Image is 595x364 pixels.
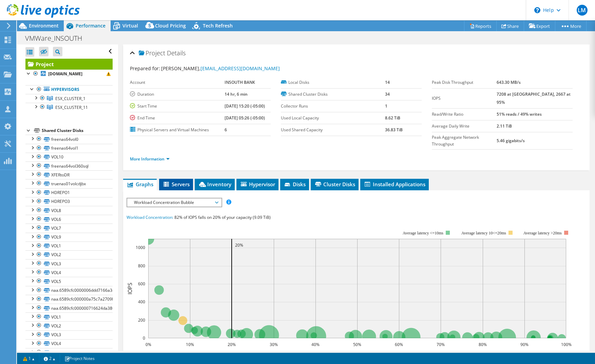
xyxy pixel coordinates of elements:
[385,103,387,109] b: 1
[281,91,385,98] label: Shared Cluster Disks
[225,115,265,121] b: [DATE] 05:26 (-05:00)
[130,127,224,133] label: Physical Servers and Virtual Machines
[284,181,306,188] span: Disks
[174,214,271,220] span: 82% of IOPS falls on 20% of your capacity (9.09 TiB)
[143,335,145,341] text: 0
[432,123,497,130] label: Average Daily Write
[385,79,390,85] b: 14
[225,91,248,97] b: 14 hr, 6 min
[270,342,278,347] text: 30%
[138,263,145,269] text: 800
[130,115,224,121] label: End Time
[130,91,224,98] label: Duration
[25,286,113,295] a: naa.6589cfc0000006ddd7166a34752017bf
[25,59,113,70] a: Project
[25,233,113,242] a: VOL9
[25,330,113,339] a: VOL3
[25,188,113,197] a: HDREPO1
[497,111,542,117] b: 51% reads / 49% writes
[228,342,236,347] text: 20%
[561,342,572,347] text: 100%
[240,181,275,188] span: Hypervisor
[55,96,85,101] span: ESX_CLUSTER_1
[203,22,233,29] span: Tech Refresh
[353,342,361,347] text: 50%
[25,250,113,259] a: VOL2
[25,85,113,94] a: Hypervisors
[225,127,227,133] b: 6
[25,161,113,170] a: freenas64vol360sql
[225,79,255,85] b: INSOUTH BANK
[130,103,224,110] label: Start Time
[29,22,59,29] span: Environment
[25,312,113,321] a: VOL1
[167,49,186,57] span: Details
[39,354,60,363] a: 2
[281,79,385,86] label: Local Disks
[146,342,151,347] text: 0%
[534,7,540,13] svg: \n
[25,153,113,161] a: VOL10
[136,245,145,250] text: 1000
[55,104,88,110] span: ESX_CLUSTER_11
[523,231,562,235] text: Average latency >20ms
[25,304,113,312] a: naa.6589cfc000000716624da3804ec13647
[311,342,320,347] text: 40%
[235,242,243,248] text: 20%
[479,342,487,347] text: 80%
[76,22,105,29] span: Performance
[497,79,521,85] b: 643.30 MB/s
[395,342,403,347] text: 60%
[155,22,186,29] span: Cloud Pricing
[25,206,113,215] a: VOL8
[225,103,265,109] b: [DATE] 15:20 (-05:00)
[281,127,385,133] label: Used Shared Capacity
[497,138,525,143] b: 5.46 gigabits/s
[432,95,497,102] label: IOPS
[403,231,443,235] tspan: Average latency <=10ms
[314,181,355,188] span: Cluster Disks
[127,214,173,220] span: Workload Concentration:
[577,5,588,16] span: LM
[25,70,113,78] a: [DOMAIN_NAME]
[200,65,280,72] a: [EMAIL_ADDRESS][DOMAIN_NAME]
[497,91,571,105] b: 7208 at [GEOGRAPHIC_DATA], 2667 at 95%
[346,349,368,357] text: Capacity
[131,198,218,207] span: Workload Concentration Bubble
[42,127,113,135] div: Shared Cluster Disks
[127,181,153,188] span: Graphs
[130,65,160,72] label: Prepared for:
[25,277,113,286] a: VOL5
[555,21,587,31] a: More
[162,181,190,188] span: Servers
[461,231,506,235] tspan: Average latency 10<=20ms
[281,103,385,110] label: Collector Runs
[60,354,99,363] a: Project Notes
[385,115,400,121] b: 8.62 TiB
[25,295,113,304] a: naa.6589cfc000000a75c7a2709bc5a091d5
[281,115,385,121] label: Used Local Capacity
[25,179,113,188] a: truenas01volcdjbx
[25,348,113,357] a: VOL5
[464,21,497,31] a: Reports
[25,135,113,143] a: freenas64vol0
[25,215,113,224] a: VOL6
[25,339,113,348] a: VOL4
[25,144,113,153] a: freenas64vol1
[138,281,145,287] text: 600
[437,342,445,347] text: 70%
[385,91,390,97] b: 34
[25,103,113,112] a: ESX_CLUSTER_11
[432,134,497,148] label: Peak Aggregate Network Throughput
[139,50,165,57] span: Project
[138,317,145,323] text: 200
[161,65,280,72] span: [PERSON_NAME],
[385,127,403,133] b: 36.83 TiB
[126,283,134,294] text: IOPS
[198,181,231,188] span: Inventory
[25,170,113,179] a: XFERtoDR
[25,224,113,232] a: VOL7
[25,242,113,250] a: VOL1
[25,94,113,103] a: ESX_CLUSTER_1
[364,181,425,188] span: Installed Applications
